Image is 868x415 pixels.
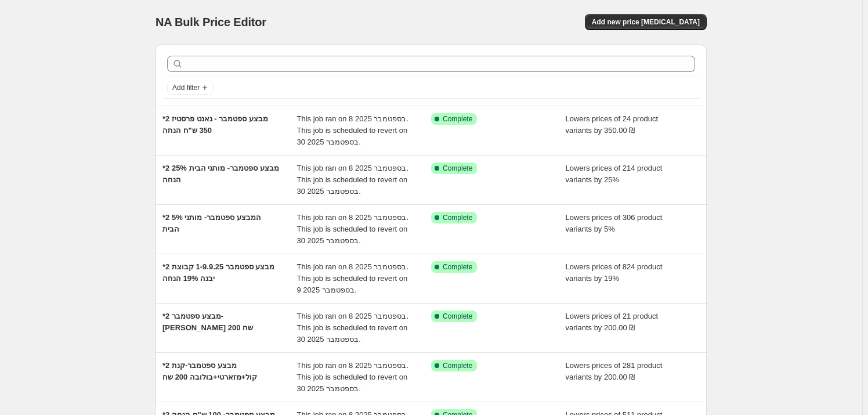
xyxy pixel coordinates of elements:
span: *2 מבצע ספטמבר-קנת קול+מזארטי+בולובה 200 שח [162,361,257,381]
span: This job ran on 8 בספטמבר 2025. This job is scheduled to revert on 9 בספטמבר 2025. [297,262,409,294]
span: This job ran on 8 בספטמבר 2025. This job is scheduled to revert on 30 בספטמבר 2025. [297,312,409,344]
span: Add new price [MEDICAL_DATA] [592,17,700,27]
span: This job ran on 8 בספטמבר 2025. This job is scheduled to revert on 30 בספטמבר 2025. [297,361,409,393]
span: Lowers prices of 21 product variants by 200.00 ₪ [566,312,659,332]
span: *2 מבצע ספטמבר- מותגי הבית 25% הנחה [162,164,279,184]
span: This job ran on 8 בספטמבר 2025. This job is scheduled to revert on 30 בספטמבר 2025. [297,213,409,245]
button: Add filter [167,81,214,95]
span: Add filter [172,83,200,92]
span: Lowers prices of 824 product variants by 19% [566,262,663,283]
span: Lowers prices of 24 product variants by 350.00 ₪ [566,114,659,135]
span: Lowers prices of 214 product variants by 25% [566,164,663,184]
span: *2 מבצע ספטמבר 1-9.9.25 קבוצת יבנה 19% הנחה [162,262,274,283]
button: Add new price [MEDICAL_DATA] [585,14,707,30]
span: This job ran on 8 בספטמבר 2025. This job is scheduled to revert on 30 בספטמבר 2025. [297,164,409,196]
span: Complete [443,213,472,222]
span: Lowers prices of 306 product variants by 5% [566,213,663,233]
span: Lowers prices of 281 product variants by 200.00 ₪ [566,361,663,381]
span: *2 מבצע ספטמבר - גאנט פרסטיז 350 ש"ח הנחה [162,114,268,135]
span: Complete [443,361,472,370]
span: Complete [443,262,472,272]
span: This job ran on 8 בספטמבר 2025. This job is scheduled to revert on 30 בספטמבר 2025. [297,114,409,146]
span: Complete [443,312,472,321]
span: *2 5% המבצע ספטמבר- מותגי הבית [162,213,261,233]
span: Complete [443,114,472,124]
span: *2 מבצע ספטמבר- [PERSON_NAME] 200 שח [162,312,253,332]
span: NA Bulk Price Editor [155,16,266,28]
span: Complete [443,164,472,173]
